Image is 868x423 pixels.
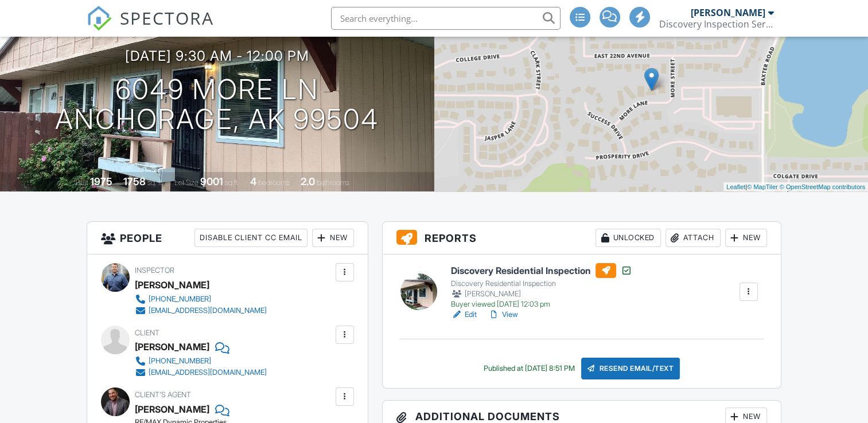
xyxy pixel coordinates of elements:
div: 1758 [123,175,146,187]
a: [EMAIL_ADDRESS][DOMAIN_NAME] [135,367,267,378]
div: Discovery Residential Inspection [451,279,632,288]
a: © OpenStreetMap contributors [780,183,865,190]
div: Unlocked [595,229,661,247]
h3: [DATE] 9:30 am - 12:00 pm [125,48,309,64]
div: New [725,229,767,247]
div: 9001 [200,175,223,187]
span: SPECTORA [120,6,214,30]
span: bathrooms [317,178,349,187]
div: Discovery Inspection Services [659,18,774,30]
h3: People [87,222,367,254]
span: sq.ft. [225,178,239,187]
span: sq. ft. [147,178,164,187]
h6: Discovery Residential Inspection [451,263,632,278]
div: [PERSON_NAME] [451,288,632,300]
span: Client's Agent [135,390,191,399]
input: Search everything... [331,7,560,30]
h1: 6049 More Ln Anchorage, AK 99504 [55,75,379,135]
span: Inspector [135,266,174,275]
div: Resend Email/Text [581,358,680,379]
span: Built [76,178,88,187]
div: Disable Client CC Email [194,229,308,247]
div: [PERSON_NAME] [135,276,209,293]
div: Published at [DATE] 8:51 PM [483,364,574,373]
div: | [723,182,868,192]
div: 4 [250,175,256,187]
a: Discovery Residential Inspection Discovery Residential Inspection [PERSON_NAME] Buyer viewed [DAT... [451,263,632,309]
div: Attach [665,229,721,247]
div: Buyer viewed [DATE] 12:03 pm [451,300,632,309]
span: bedrooms [258,178,290,187]
a: SPECTORA [87,15,214,40]
div: 2.0 [301,175,315,187]
a: Leaflet [726,183,745,190]
div: 1975 [90,175,112,187]
a: © MapTiler [747,183,778,190]
h3: Reports [383,222,781,254]
div: New [312,229,354,247]
a: [PHONE_NUMBER] [135,355,267,367]
div: [EMAIL_ADDRESS][DOMAIN_NAME] [149,368,267,377]
span: Client [135,328,159,337]
div: [PHONE_NUMBER] [149,357,211,366]
img: The Best Home Inspection Software - Spectora [87,6,112,31]
a: [PERSON_NAME] [135,401,209,418]
a: [EMAIL_ADDRESS][DOMAIN_NAME] [135,305,267,316]
div: [EMAIL_ADDRESS][DOMAIN_NAME] [149,306,267,315]
a: View [488,309,518,320]
div: [PHONE_NUMBER] [149,295,211,304]
span: Lot Size [174,178,198,187]
a: Edit [451,309,477,320]
a: [PHONE_NUMBER] [135,293,267,305]
div: [PERSON_NAME] [691,7,765,18]
div: [PERSON_NAME] [135,338,209,355]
